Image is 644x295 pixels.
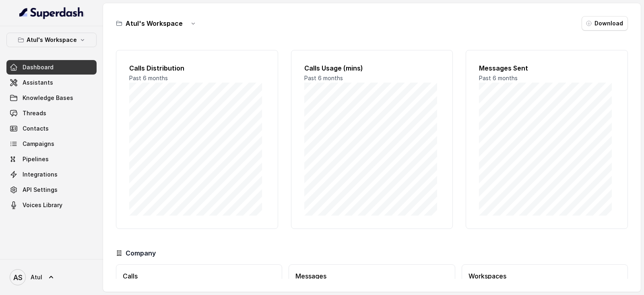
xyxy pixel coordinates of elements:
[23,201,62,209] span: Voices Library
[6,152,97,166] a: Pipelines
[6,75,97,90] a: Assistants
[23,155,49,163] span: Pipelines
[23,186,58,194] span: API Settings
[126,19,183,28] h3: Atul's Workspace
[582,16,628,31] button: Download
[23,63,54,71] span: Dashboard
[23,79,53,87] span: Assistants
[6,106,97,120] a: Threads
[27,35,77,45] p: Atul's Workspace
[479,63,615,73] h2: Messages Sent
[13,273,23,282] text: AS
[304,63,440,73] h2: Calls Usage (mins)
[123,271,275,281] h3: Calls
[6,198,97,212] a: Voices Library
[31,273,42,281] span: Atul
[6,91,97,105] a: Knowledge Bases
[6,183,97,197] a: API Settings
[126,248,156,258] h3: Company
[295,271,448,281] h3: Messages
[19,6,84,19] img: light.svg
[129,75,168,81] span: Past 6 months
[6,266,97,289] a: Atul
[23,94,73,102] span: Knowledge Bases
[6,60,97,75] a: Dashboard
[129,63,265,73] h2: Calls Distribution
[23,140,54,148] span: Campaigns
[23,109,46,117] span: Threads
[479,75,518,81] span: Past 6 months
[6,33,97,47] button: Atul's Workspace
[23,125,49,133] span: Contacts
[6,167,97,182] a: Integrations
[469,271,621,281] h3: Workspaces
[6,121,97,136] a: Contacts
[23,170,58,179] span: Integrations
[6,137,97,151] a: Campaigns
[304,75,343,81] span: Past 6 months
